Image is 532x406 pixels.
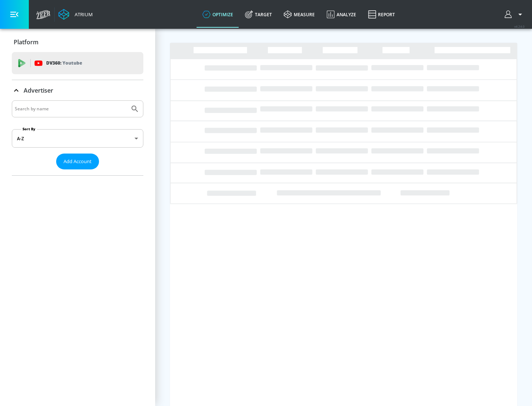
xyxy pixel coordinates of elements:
label: Sort By [21,127,37,131]
a: Target [239,1,278,28]
a: Report [362,1,401,28]
span: v 4.24.0 [514,24,525,28]
div: Atrium [72,11,93,18]
nav: list of Advertiser [12,169,143,175]
div: Advertiser [12,100,143,175]
p: Youtube [62,59,82,67]
div: Platform [12,32,143,52]
div: DV360: Youtube [12,52,143,74]
button: Add Account [56,154,99,169]
p: DV360: [46,59,82,67]
p: Platform [14,38,38,46]
div: Advertiser [12,80,143,101]
a: optimize [197,1,239,28]
input: Search by name [15,104,127,114]
div: A-Z [12,129,143,148]
p: Advertiser [24,86,53,94]
a: measure [278,1,321,28]
a: Atrium [58,9,93,20]
span: Add Account [64,157,92,166]
a: Analyze [321,1,362,28]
